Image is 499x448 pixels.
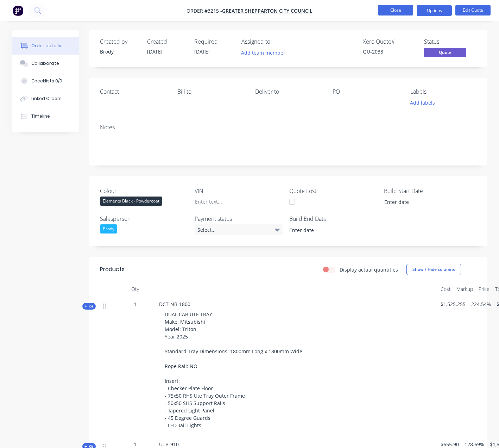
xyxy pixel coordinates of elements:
div: Elements Black - Powdercoat [100,197,162,206]
div: Xero Quote # [363,38,416,45]
button: Linked Orders [12,90,79,107]
span: 1 [134,300,137,308]
label: Build Start Date [384,187,472,195]
span: Quote [424,48,466,57]
label: Payment status [195,214,283,223]
div: Cost [438,282,454,296]
div: PO [333,88,399,95]
div: Required [194,38,233,45]
span: DUAL CAB UTE TRAY Make: Mitsubishi Model: Triton Year:2025 Standard Tray Dimensions: 1800mm Long ... [165,311,302,429]
span: 1 [134,441,137,448]
button: Order details [12,37,79,55]
button: Options [417,5,452,16]
div: Brody [100,224,117,234]
button: Add labels [406,98,439,107]
div: Products [100,265,125,274]
div: Labels [410,88,477,95]
span: $655.90 [441,441,459,448]
span: 224.54% [471,300,491,308]
div: Bill to [177,88,244,95]
button: Collaborate [12,55,79,72]
input: Enter date [284,225,372,235]
img: Factory [13,5,23,16]
div: Checklists 0/0 [31,78,62,84]
div: Assigned to [241,38,312,45]
div: Qty [114,282,156,296]
label: Salesperson [100,214,188,223]
span: [DATE] [194,48,210,55]
label: Quote Lost [289,187,377,195]
button: Timeline [12,107,79,125]
input: Enter date [379,197,467,207]
div: Created by [100,38,139,45]
span: 128.69% [465,441,484,448]
button: Quote [424,48,466,58]
button: Add team member [241,48,289,57]
label: Build End Date [289,214,377,223]
div: Kit [82,303,96,310]
label: VIN [195,187,283,195]
div: QU-2038 [363,48,416,55]
div: Deliver to [255,88,322,95]
button: Checklists 0/0 [12,72,79,90]
span: $1,525.255 [441,300,466,308]
span: UTB-910 [159,441,179,448]
div: Timeline [31,113,50,119]
span: Order #3215 - [187,7,222,14]
div: Linked Orders [31,95,62,102]
button: Edit Quote [455,5,491,15]
span: DCT-NB-1800 [159,301,190,307]
button: Show / Hide columns [406,264,461,275]
div: Created [147,38,186,45]
span: [DATE] [147,48,163,55]
div: Price [476,282,492,296]
div: Contact [100,88,166,95]
a: Greater Shepparton City Council [222,7,312,14]
div: Notes [100,124,477,131]
div: Markup [454,282,476,296]
button: Add team member [237,48,289,57]
div: Select... [195,224,283,235]
div: Status [424,38,477,45]
div: Brody [100,48,139,55]
span: Kit [84,304,94,309]
div: Order details [31,43,61,49]
div: Collaborate [31,60,59,67]
label: Colour [100,187,188,195]
button: Close [378,5,413,15]
label: Display actual quantities [340,266,398,273]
